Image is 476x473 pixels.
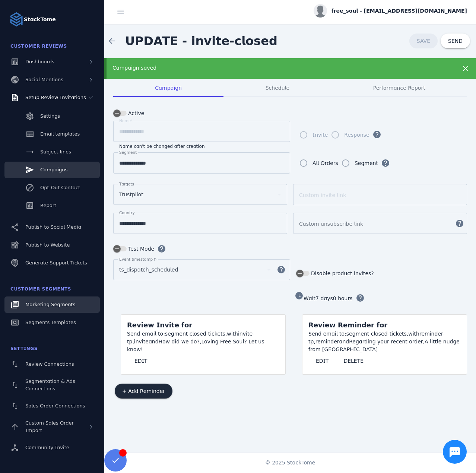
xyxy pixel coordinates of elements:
[4,126,100,142] a: Email templates
[308,330,461,353] div: segment closed-tickets, reminder-tp,reminder Regarding your recent order,A little nudge from [GEO...
[315,295,333,301] span: 7 days
[4,144,100,160] a: Subject lines
[40,203,56,208] span: Report
[119,182,134,186] mat-label: Targets
[316,358,329,364] span: EDIT
[127,330,279,353] div: segment closed-tickets, invite-tp,invite How did we do?,Loving Free Soul? Let us know!
[10,44,67,49] span: Customer Reviews
[40,113,60,119] span: Settings
[149,339,159,345] span: and
[343,130,369,139] label: Response
[119,190,143,199] span: Trustpilot
[119,159,284,168] input: Segment
[25,77,63,82] span: Social Mentions
[272,265,290,274] mat-icon: help
[25,95,86,100] span: Setup Review Invitations
[127,109,144,118] label: Active
[310,269,374,278] label: Disable product invites?
[343,358,364,364] span: DELETE
[9,12,24,27] img: Logo image
[127,244,154,253] label: Test Mode
[127,331,165,337] span: Send email to:
[4,237,100,253] a: Publish to Website
[40,167,67,172] span: Campaigns
[4,356,100,372] a: Review Connections
[295,291,304,300] mat-icon: watch_later
[122,388,165,394] span: + Add Reminder
[119,142,205,149] mat-hint: Name can't be changed after creation
[373,85,425,91] span: Performance Report
[119,210,135,215] mat-label: Country
[10,286,71,292] span: Customer Segments
[265,459,315,467] span: © 2025 StackTome
[25,420,74,433] span: Custom Sales Order Import
[4,108,100,124] a: Settings
[4,374,100,396] a: Segmentation & Ads Connections
[40,185,80,190] span: Opt-Out Contact
[4,314,100,331] a: Segments Templates
[4,180,100,196] a: Opt-Out Contact
[4,255,100,271] a: Generate Support Tickets
[312,159,338,168] div: All Orders
[155,85,182,91] span: Campaign
[125,34,277,48] span: UPDATE - invite-closed
[40,149,71,155] span: Subject lines
[25,445,69,450] span: Community Invite
[119,257,162,261] mat-label: Event timestamp field
[25,59,54,64] span: Dashboards
[115,384,172,399] button: + Add Reminder
[10,346,38,351] span: Settings
[25,403,85,409] span: Sales Order Connections
[308,321,387,329] span: Review Reminder for
[4,219,100,235] a: Publish to Social Media
[408,331,419,337] span: with
[299,221,363,227] mat-label: Custom unsubscribe link
[333,295,353,301] span: 0 hours
[112,64,434,72] div: Campaign saved
[331,7,467,15] span: free_soul - [EMAIL_ADDRESS][DOMAIN_NAME]
[127,353,155,368] button: EDIT
[119,219,281,228] input: Country
[311,130,328,139] label: Invite
[119,118,131,123] mat-label: Name
[25,378,75,391] span: Segmentation & Ads Connections
[448,38,463,44] span: SEND
[314,4,327,18] img: profile.jpg
[119,265,178,274] span: ts_dispatch_scheduled
[119,150,137,155] mat-label: Segment
[25,242,70,248] span: Publish to Website
[127,321,192,329] span: Review Invite for
[227,331,238,337] span: with
[4,398,100,414] a: Sales Order Connections
[266,85,289,91] span: Schedule
[25,320,76,325] span: Segments Templates
[4,197,100,214] a: Report
[25,224,81,230] span: Publish to Social Media
[25,361,74,367] span: Review Connections
[134,358,147,364] span: EDIT
[25,260,87,266] span: Generate Support Tickets
[4,296,100,313] a: Marketing Segments
[24,16,56,23] strong: StackTome
[304,295,315,301] span: Wait
[339,339,349,345] span: and
[40,131,80,137] span: Email templates
[299,192,346,198] mat-label: Custom invite link
[308,353,336,368] button: EDIT
[4,439,100,456] a: Community Invite
[314,4,467,18] button: free_soul - [EMAIL_ADDRESS][DOMAIN_NAME]
[336,353,371,368] button: DELETE
[25,302,75,307] span: Marketing Segments
[4,162,100,178] a: Campaigns
[353,159,378,168] label: Segment
[308,331,346,337] span: Send email to:
[441,34,470,48] button: SEND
